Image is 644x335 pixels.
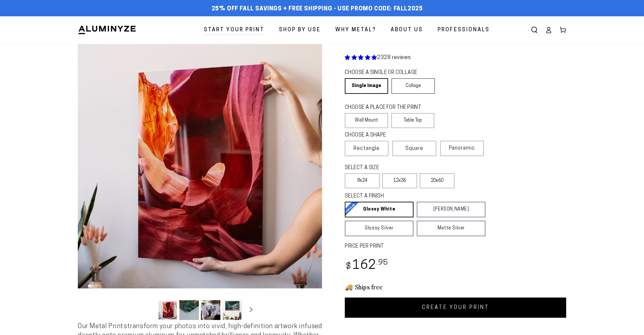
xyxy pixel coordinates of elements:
[433,22,495,39] a: Professionals
[212,6,423,13] span: 25% off FALL Savings + Free Shipping - Use Promo Code: FALL2025
[244,303,258,317] button: Slide right
[345,132,429,139] legend: CHOOSE A SHAPE
[449,146,475,151] span: Panoramic
[201,300,220,320] button: Load image 3 in gallery view
[527,23,541,37] summary: Search our site
[204,25,264,35] span: Start Your Print
[391,113,435,128] label: Table Top
[142,303,156,317] button: Slide left
[345,298,566,318] a: CREATE YOUR PRINT
[345,221,413,236] a: Glossy Silver
[345,164,433,172] legend: SELECT A SIZE
[345,243,566,250] label: PRICE PER PRINT
[345,259,388,272] bdi: 162
[354,145,380,153] span: Rectangle
[438,25,490,35] span: Professionals
[346,262,351,271] span: $
[345,104,428,111] legend: CHOOSE A PLACE FOR THE PRINT
[391,78,435,94] a: Collage
[330,22,381,39] a: Why Metal?
[345,69,429,77] legend: CHOOSE A SINGLE OR COLLAGE
[274,22,326,39] a: Shop By Use
[417,221,485,236] a: Matte Silver
[420,173,455,188] label: 20x60
[382,173,417,188] label: 12x36
[78,44,322,322] media-gallery: Gallery Viewer
[345,283,566,291] h3: 🚚 Ships free
[199,22,269,39] a: Start Your Print
[386,22,428,39] a: About Us
[345,202,413,217] a: Glossy White
[417,202,485,217] a: [PERSON_NAME]
[279,25,321,35] span: Shop By Use
[78,25,136,35] img: Aluminyze
[376,259,388,267] sup: .95
[335,25,376,35] span: Why Metal?
[405,145,423,153] span: Square
[391,25,423,35] span: About Us
[222,300,242,320] button: Load image 4 in gallery view
[345,78,388,94] a: Single Image
[179,300,199,320] button: Load image 2 in gallery view
[345,193,470,200] legend: SELECT A FINISH
[345,173,380,188] label: 8x24
[158,300,177,320] button: Load image 1 in gallery view
[345,113,388,128] label: Wall Mount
